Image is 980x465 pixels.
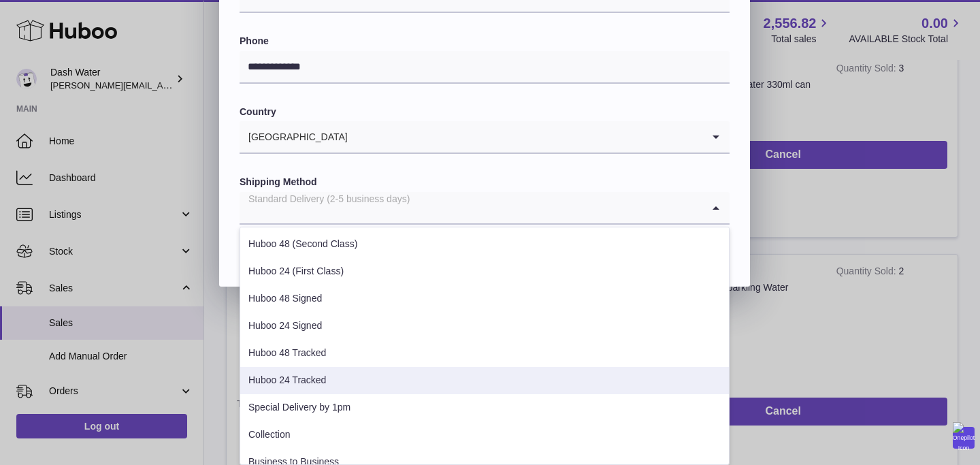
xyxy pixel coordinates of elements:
label: Phone [240,35,730,48]
label: Shipping Method [240,176,730,189]
li: Huboo 24 Signed [240,312,729,340]
div: Search for option [240,121,730,154]
div: Search for option [240,192,730,225]
li: Special Delivery by 1pm [240,394,729,421]
li: Huboo 48 (Second Class) [240,231,729,258]
li: Huboo 24 (First Class) [240,258,729,285]
input: Search for option [240,192,702,223]
li: Collection [240,421,729,449]
li: Huboo 48 Tracked [240,340,729,367]
span: [GEOGRAPHIC_DATA] [240,121,348,153]
label: Country [240,106,730,118]
li: Huboo 24 Tracked [240,367,729,394]
input: Search for option [348,121,702,153]
li: Huboo 48 Signed [240,285,729,312]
